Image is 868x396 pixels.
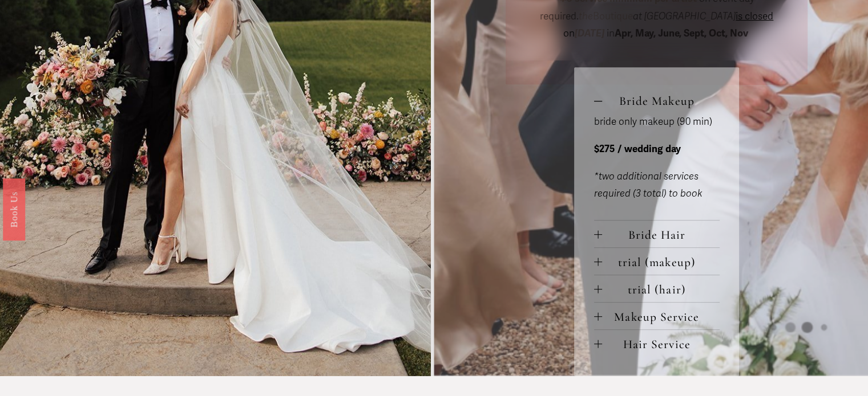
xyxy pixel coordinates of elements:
div: Bride Makeup [594,113,720,219]
button: trial (makeup) [594,248,720,275]
span: Hair Service [602,337,720,352]
span: is closed [736,10,773,22]
span: Makeup Service [602,309,720,324]
em: *two additional services required (3 total) to book [594,170,703,200]
strong: Apr, May, June, Sept, Oct, Nov [615,27,748,39]
button: Makeup Service [594,303,720,329]
button: Bride Hair [594,221,720,247]
button: Hair Service [594,330,720,357]
span: trial (makeup) [602,255,720,270]
strong: $275 / wedding day [594,143,681,155]
a: Book Us [3,178,25,240]
span: Bride Hair [602,227,720,242]
button: Bride Makeup [594,87,720,113]
span: trial (hair) [602,282,720,297]
span: in [604,27,750,39]
em: at [GEOGRAPHIC_DATA] [633,10,736,22]
span: Boutique [579,10,633,22]
em: the [579,10,593,22]
span: Bride Makeup [602,93,720,108]
p: bride only makeup (90 min) [594,113,720,131]
em: [DATE] [575,27,604,39]
button: trial (hair) [594,275,720,302]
